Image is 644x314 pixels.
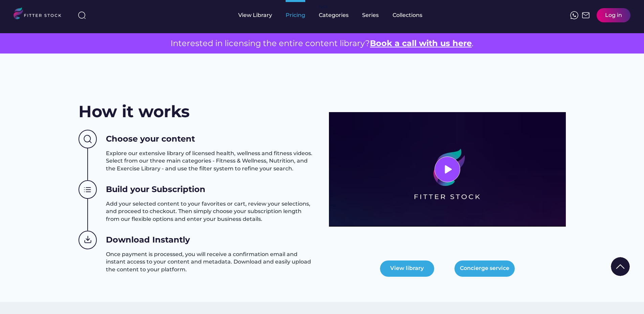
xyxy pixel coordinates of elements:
img: Frame%2051.svg [582,11,590,19]
div: Series [362,12,379,19]
div: Collections [393,12,422,19]
img: meteor-icons_whatsapp%20%281%29.svg [570,11,578,19]
img: Group%201000002437%20%282%29.svg [79,130,97,149]
div: Categories [319,12,349,19]
h3: Add your selected content to your favorites or cart, review your selections, and proceed to check... [106,200,315,223]
img: Group%201000002438.svg [79,180,97,199]
h3: Choose your content [106,133,195,145]
div: Pricing [286,12,305,19]
img: search-normal%203.svg [78,11,86,19]
button: Concierge service [454,260,515,277]
div: Log in [605,12,622,19]
a: Book a call with us here [370,38,472,48]
h3: Download Instantly [106,234,190,246]
h3: Build your Subscription [106,184,205,195]
img: 3977569478e370cc298ad8aabb12f348.png [329,112,566,227]
h3: Explore our extensive library of licensed health, wellness and fitness videos. Select from our th... [106,150,315,172]
div: fvck [319,3,328,10]
h3: Once payment is processed, you will receive a confirmation email and instant access to your conte... [106,251,315,273]
img: Group%201000002322%20%281%29.svg [611,257,630,276]
h2: How it works [79,100,190,123]
button: View library [380,260,434,277]
div: View Library [238,12,272,19]
img: Group%201000002439.svg [79,231,97,250]
img: LOGO.svg [14,7,67,21]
